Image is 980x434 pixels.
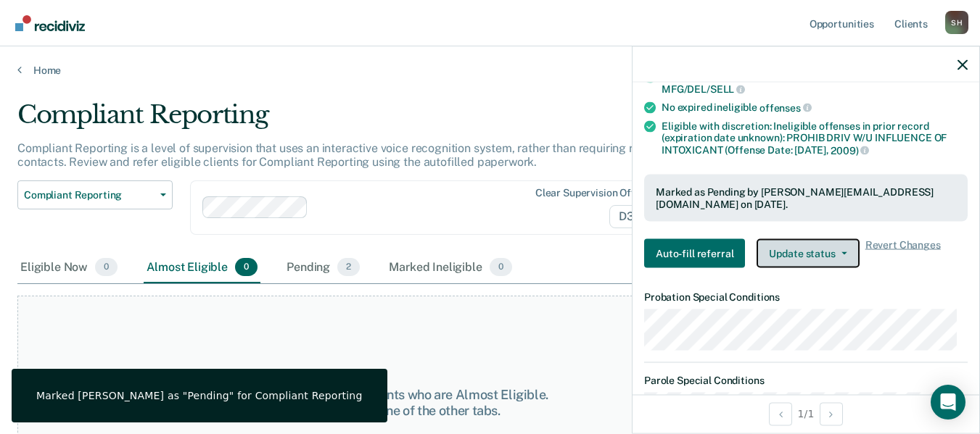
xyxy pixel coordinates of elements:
p: Compliant Reporting is a level of supervision that uses an interactive voice recognition system, ... [17,141,736,169]
div: Marked as Pending by [PERSON_NAME][EMAIL_ADDRESS][DOMAIN_NAME] on [DATE]. [656,185,956,210]
div: Eligible with discretion: Ineligible offenses in prior record (expiration date unknown): PROHIB D... [662,120,968,157]
div: 1 / 1 [633,394,979,433]
button: Previous Opportunity [769,402,792,425]
button: Profile dropdown button [945,11,968,34]
span: MFG/DEL/SELL [662,83,745,95]
span: 0 [490,258,512,277]
button: Update status [757,239,859,268]
div: Marked Ineligible [386,252,515,284]
div: Almost Eligible [144,252,260,284]
span: 2009) [831,144,869,156]
div: Marked [PERSON_NAME] as "Pending" for Compliant Reporting [36,389,363,402]
span: D30 [609,205,662,228]
img: Recidiviz [15,15,85,31]
div: Compliant Reporting [17,100,752,141]
div: Clear supervision officers [535,187,659,199]
span: 0 [235,258,258,277]
button: Next Opportunity [820,402,843,425]
a: Navigate to form link [644,239,751,268]
span: offenses [759,101,812,113]
div: No expired ineligible [662,101,968,114]
dt: Parole Special Conditions [644,374,968,386]
a: Home [17,64,963,77]
span: 0 [95,258,118,277]
div: Pending [284,252,363,284]
span: Compliant Reporting [24,189,155,201]
span: Revert Changes [865,239,941,268]
div: Valid current offense: POSS METH WITH INTENT TO [662,70,968,95]
dt: Probation Special Conditions [644,291,968,304]
div: Eligible Now [17,252,120,284]
button: Auto-fill referral [644,239,745,268]
div: S H [945,11,968,34]
span: 2 [337,258,360,277]
div: Open Intercom Messenger [931,385,965,420]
